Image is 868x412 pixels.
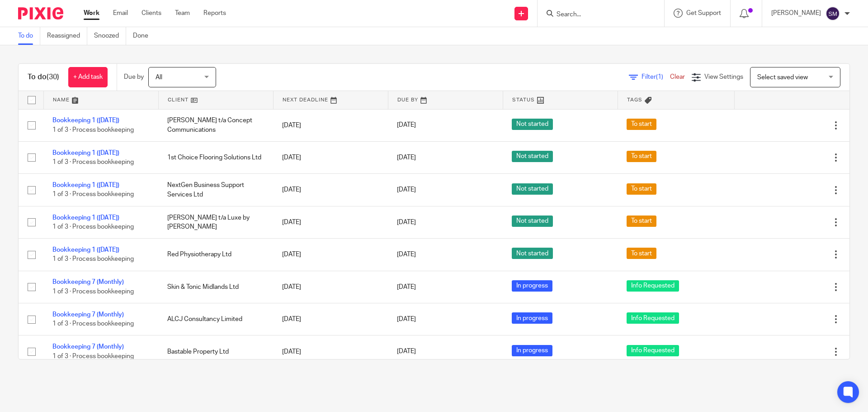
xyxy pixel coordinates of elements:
span: Not started [512,151,553,162]
a: Reassigned [47,27,87,45]
td: [DATE] [273,141,388,173]
a: Work [84,9,99,18]
span: In progress [512,280,552,292]
span: Get Support [686,10,721,16]
a: Bookkeeping 1 ([DATE]) [52,247,119,253]
span: 1 of 3 · Process bookkeeping [52,321,134,327]
td: 1st Choice Flooring Solutions Ltd [158,141,273,173]
span: To start [627,151,656,162]
img: svg%3E [826,6,840,21]
span: 1 of 3 · Process bookkeeping [52,159,134,165]
span: View Settings [704,74,743,80]
td: [DATE] [273,271,388,303]
p: [PERSON_NAME] [771,9,821,18]
span: (30) [47,73,59,81]
span: [DATE] [397,154,416,161]
td: [DATE] [273,303,388,335]
td: [DATE] [273,174,388,206]
span: To start [627,216,656,227]
span: To start [627,119,656,130]
a: Bookkeeping 7 (Monthly) [52,344,124,350]
input: Search [556,11,637,19]
span: [DATE] [397,187,416,193]
span: (1) [656,74,663,80]
td: [DATE] [273,109,388,141]
span: Filter [642,74,670,80]
span: 1 of 3 · Process bookkeeping [52,288,134,295]
h1: To do [28,72,59,82]
span: [DATE] [397,284,416,290]
span: [DATE] [397,122,416,129]
td: Skin & Tonic Midlands Ltd [158,271,273,303]
span: Not started [512,248,553,259]
td: ALCJ Consultancy Limited [158,303,273,335]
a: Team [175,9,190,18]
span: 1 of 3 · Process bookkeeping [52,353,134,359]
a: Email [113,9,128,18]
td: NextGen Business Support Services Ltd [158,174,273,206]
span: Not started [512,119,553,130]
span: Info Requested [627,345,679,356]
span: Not started [512,216,553,227]
span: [DATE] [397,349,416,355]
span: [DATE] [397,251,416,258]
a: Bookkeeping 1 ([DATE]) [52,117,119,124]
a: Clear [670,74,685,80]
span: In progress [512,345,552,356]
span: To start [627,248,656,259]
span: All [156,74,162,81]
span: [DATE] [397,219,416,225]
p: Due by [124,72,144,81]
a: To do [18,27,40,45]
span: Tags [627,97,642,102]
span: 1 of 3 · Process bookkeeping [52,192,134,198]
img: Pixie [18,7,63,19]
td: [PERSON_NAME] t/a Luxe by [PERSON_NAME] [158,206,273,238]
a: Bookkeeping 7 (Monthly) [52,311,124,318]
span: 1 of 3 · Process bookkeeping [52,224,134,230]
span: 1 of 3 · Process bookkeeping [52,127,134,133]
td: [PERSON_NAME] t/a Concept Communications [158,109,273,141]
td: Red Physiotherapy Ltd [158,239,273,271]
a: Bookkeeping 1 ([DATE]) [52,215,119,221]
span: 1 of 3 · Process bookkeeping [52,256,134,263]
td: Bastable Property Ltd [158,335,273,368]
td: [DATE] [273,206,388,238]
a: Bookkeeping 1 ([DATE]) [52,150,119,156]
a: Snoozed [94,27,126,45]
span: To start [627,183,656,195]
a: Bookkeeping 7 (Monthly) [52,279,124,285]
td: [DATE] [273,335,388,368]
a: Done [133,27,155,45]
a: Reports [203,9,226,18]
span: Info Requested [627,312,679,324]
a: + Add task [68,67,108,87]
span: Not started [512,183,553,195]
a: Clients [142,9,161,18]
span: Select saved view [757,74,808,81]
a: Bookkeeping 1 ([DATE]) [52,182,119,188]
td: [DATE] [273,239,388,271]
span: In progress [512,312,552,324]
span: [DATE] [397,316,416,322]
span: Info Requested [627,280,679,292]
